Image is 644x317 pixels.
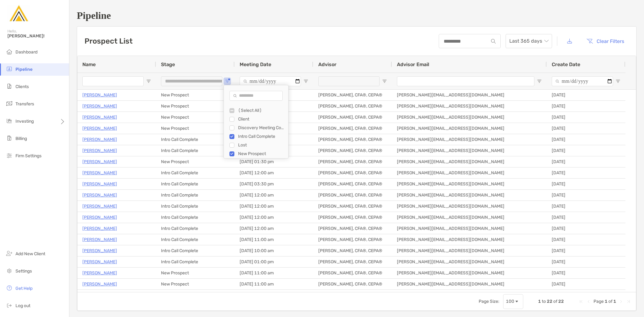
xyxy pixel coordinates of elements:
[547,268,625,278] div: [DATE]
[392,179,547,189] div: [PERSON_NAME][EMAIL_ADDRESS][DOMAIN_NAME]
[82,191,117,199] a: [PERSON_NAME]
[156,279,235,290] div: New Prospect
[156,256,235,267] div: Intro Call Complete
[558,299,564,304] span: 22
[6,250,13,257] img: add_new_client icon
[6,48,13,55] img: dashboard icon
[156,234,235,245] div: Intro Call Complete
[82,61,96,67] span: Name
[313,268,392,278] div: [PERSON_NAME], CFA®, CEPA®
[582,34,629,48] button: Clear Filters
[82,225,117,232] a: [PERSON_NAME]
[82,202,117,210] a: [PERSON_NAME]
[82,236,117,243] p: [PERSON_NAME]
[235,212,313,223] div: [DATE] 12:00 am
[156,167,235,178] div: Intro Call Complete
[313,101,392,112] div: [PERSON_NAME], CFA®, CEPA®
[82,169,117,177] a: [PERSON_NAME]
[156,156,235,167] div: New Prospect
[619,299,624,304] div: Next Page
[594,299,604,304] span: Page
[82,113,117,121] a: [PERSON_NAME]
[156,190,235,201] div: Intro Call Complete
[313,167,392,178] div: [PERSON_NAME], CFA®, CEPA®
[15,251,45,256] span: Add New Client
[15,119,34,124] span: Investing
[392,234,547,245] div: [PERSON_NAME][EMAIL_ADDRESS][DOMAIN_NAME]
[82,213,117,221] p: [PERSON_NAME]
[313,256,392,267] div: [PERSON_NAME], CFA®, CEPA®
[82,158,117,166] p: [PERSON_NAME]
[156,90,235,100] div: New Prospect
[238,125,285,130] div: Discovery Meeting Complete
[156,201,235,212] div: Intro Call Complete
[82,91,117,99] a: [PERSON_NAME]
[313,112,392,123] div: [PERSON_NAME], CFA®, CEPA®
[579,299,584,304] div: First Page
[238,151,285,156] div: New Prospect
[15,67,33,72] span: Pipeline
[82,147,117,154] p: [PERSON_NAME]
[15,49,37,55] span: Dashboard
[392,112,547,123] div: [PERSON_NAME][EMAIL_ADDRESS][DOMAIN_NAME]
[240,61,271,67] span: Meeting Date
[77,10,637,21] h1: Pipeline
[392,123,547,134] div: [PERSON_NAME][EMAIL_ADDRESS][DOMAIN_NAME]
[156,112,235,123] div: New Prospect
[313,156,392,167] div: [PERSON_NAME], CFA®, CEPA®
[538,299,541,304] span: 1
[15,84,29,89] span: Clients
[537,79,542,84] button: Open Filter Menu
[313,234,392,245] div: [PERSON_NAME], CFA®, CEPA®
[313,212,392,223] div: [PERSON_NAME], CFA®, CEPA®
[313,190,392,201] div: [PERSON_NAME], CFA®, CEPA®
[235,256,313,267] div: [DATE] 01:00 pm
[15,303,30,308] span: Log out
[156,290,235,301] div: New Prospect
[156,134,235,145] div: Intro Call Complete
[235,201,313,212] div: [DATE] 12:00 am
[156,212,235,223] div: Intro Call Complete
[547,90,625,100] div: [DATE]
[15,101,34,107] span: Transfers
[547,112,625,123] div: [DATE]
[547,179,625,189] div: [DATE]
[616,79,620,84] button: Open Filter Menu
[6,284,13,292] img: get-help icon
[491,39,496,44] img: input icon
[313,279,392,290] div: [PERSON_NAME], CFA®, CEPA®
[224,106,288,167] div: Filter List
[318,61,337,67] span: Advisor
[392,245,547,256] div: [PERSON_NAME][EMAIL_ADDRESS][DOMAIN_NAME]
[392,167,547,178] div: [PERSON_NAME][EMAIL_ADDRESS][DOMAIN_NAME]
[382,79,387,84] button: Open Filter Menu
[7,33,65,39] span: [PERSON_NAME]!
[82,291,117,299] a: [PERSON_NAME]
[547,245,625,256] div: [DATE]
[235,190,313,201] div: [DATE] 12:00 am
[82,258,117,266] p: [PERSON_NAME]
[547,134,625,145] div: [DATE]
[392,223,547,234] div: [PERSON_NAME][EMAIL_ADDRESS][DOMAIN_NAME]
[82,102,117,110] a: [PERSON_NAME]
[392,145,547,156] div: [PERSON_NAME][EMAIL_ADDRESS][DOMAIN_NAME]
[392,268,547,278] div: [PERSON_NAME][EMAIL_ADDRESS][DOMAIN_NAME]
[313,134,392,145] div: [PERSON_NAME], CFA®, CEPA®
[6,100,13,107] img: transfers icon
[82,125,117,132] p: [PERSON_NAME]
[547,212,625,223] div: [DATE]
[6,267,13,274] img: settings icon
[238,116,285,122] div: Client
[235,179,313,189] div: [DATE] 03:30 pm
[235,156,313,167] div: [DATE] 01:30 pm
[82,180,117,188] p: [PERSON_NAME]
[547,201,625,212] div: [DATE]
[6,302,13,309] img: logout icon
[82,76,144,86] input: Name Filter Input
[509,34,548,48] span: Last 365 days
[506,299,514,304] div: 100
